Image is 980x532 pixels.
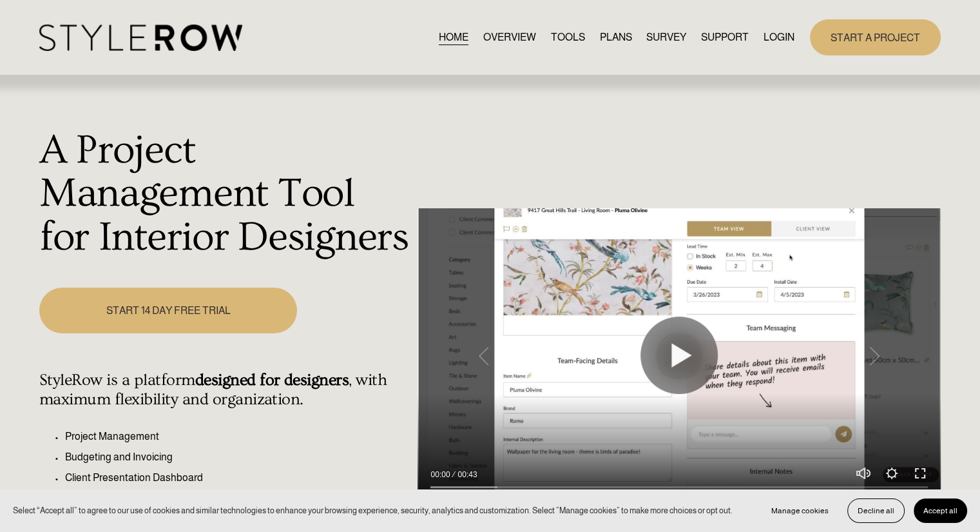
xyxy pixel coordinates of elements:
[923,506,957,515] span: Accept all
[701,30,749,45] span: SUPPORT
[65,429,411,444] p: Project Management
[847,498,905,523] button: Decline all
[39,288,297,333] a: START 14 DAY FREE TRIAL
[764,28,794,46] a: LOGIN
[439,28,468,46] a: HOME
[13,504,733,517] p: Select “Accept all” to agree to our use of cookies and similar technologies to enhance your brows...
[430,483,928,492] input: Seek
[810,19,941,55] a: START A PROJECT
[39,25,242,51] img: StyleRow
[65,449,411,465] p: Budgeting and Invoicing
[646,28,686,46] a: SURVEY
[858,506,894,515] span: Decline all
[453,468,480,481] div: Duration
[771,506,829,515] span: Manage cookies
[762,498,838,523] button: Manage cookies
[551,28,585,46] a: TOOLS
[914,498,967,523] button: Accept all
[430,468,453,481] div: Current time
[701,28,749,46] a: folder dropdown
[39,129,411,260] h1: A Project Management Tool for Interior Designers
[195,371,349,389] strong: designed for designers
[640,317,718,394] button: Play
[483,28,536,46] a: OVERVIEW
[65,470,411,486] p: Client Presentation Dashboard
[39,371,411,409] h4: StyleRow is a platform , with maximum flexibility and organization.
[599,28,631,46] a: PLANS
